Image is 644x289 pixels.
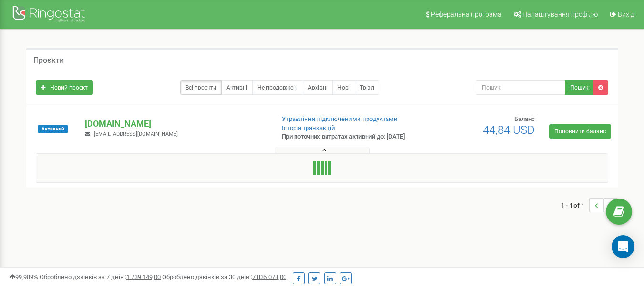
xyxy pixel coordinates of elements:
span: Активний [38,125,68,133]
nav: ... [561,189,618,222]
a: Всі проєкти [180,80,222,95]
a: Новий проєкт [36,80,93,95]
a: Активні [221,80,253,95]
p: При поточних витратах активний до: [DATE] [282,132,414,141]
span: Оброблено дзвінків за 7 днів : [40,273,161,280]
span: 44,84 USD [483,123,535,137]
span: 1 - 1 of 1 [561,198,589,212]
a: Не продовжені [252,80,303,95]
p: [DOMAIN_NAME] [85,118,266,130]
span: [EMAIL_ADDRESS][DOMAIN_NAME] [94,131,178,137]
u: 7 835 073,00 [252,273,286,280]
u: 1 739 149,00 [126,273,161,280]
span: 99,989% [10,273,38,280]
h5: Проєкти [33,56,64,65]
span: Вихід [618,10,634,18]
span: Баланс [514,115,535,122]
a: Управління підключеними продуктами [282,115,398,122]
span: Налаштування профілю [522,10,598,18]
a: Поповнити баланс [549,124,611,139]
span: Оброблено дзвінків за 30 днів : [162,273,286,280]
a: Архівні [303,80,333,95]
div: Open Intercom Messenger [612,235,634,258]
button: Пошук [565,80,593,95]
input: Пошук [476,80,565,95]
a: Тріал [355,80,379,95]
a: Нові [332,80,355,95]
span: Реферальна програма [431,10,501,18]
a: Історія транзакцій [282,124,335,131]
